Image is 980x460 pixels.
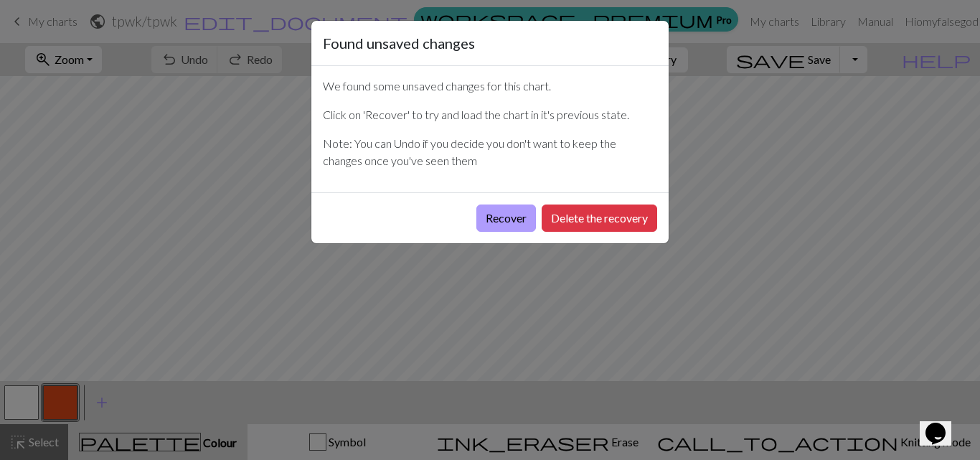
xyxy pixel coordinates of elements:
[323,78,657,95] p: We found some unsaved changes for this chart.
[920,403,966,446] iframe: chat widget
[323,135,657,169] p: Note: You can Undo if you decide you don't want to keep the changes once you've seen them
[542,205,657,232] button: Delete the recovery
[323,106,657,123] p: Click on 'Recover' to try and load the chart in it's previous state.
[476,205,536,232] button: Recover
[323,32,475,54] h5: Found unsaved changes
